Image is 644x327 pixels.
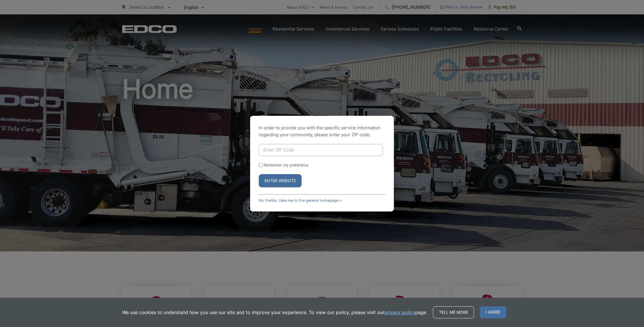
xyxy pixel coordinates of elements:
button: Enter Website [259,174,302,187]
label: Remember my preference [264,163,308,167]
p: In order to provide you with the specific service information regarding your community, please en... [259,124,385,138]
span: I agree [480,306,506,318]
a: privacy policy [384,309,415,316]
input: Enter ZIP Code [259,144,383,156]
a: Tell me more [433,306,474,318]
a: No thanks, take me to the general homepage > [259,198,342,203]
p: We use cookies to understand how you use our site and to improve your experience. To view our pol... [122,309,427,316]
